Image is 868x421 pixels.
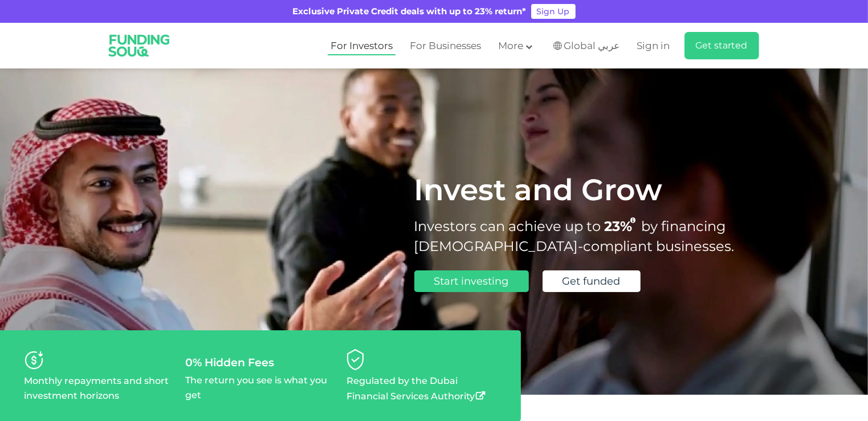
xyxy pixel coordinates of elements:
[553,42,562,50] img: SA Flag
[498,40,523,51] span: More
[407,37,484,55] a: For Businesses
[347,349,364,370] img: diversifyYourPortfolioByLending
[185,356,335,369] div: 0% Hidden Fees
[414,172,663,208] span: Invest and Grow
[434,275,509,288] span: Start investing
[24,350,44,370] img: personaliseYourRisk
[531,4,576,19] a: Sign Up
[24,374,174,403] p: Monthly repayments and short investment horizons
[605,218,642,234] span: 23%
[347,374,497,404] p: Regulated by the Dubai Financial Services Authority
[631,217,636,224] i: 23% IRR (expected) ~ 15% Net yield (expected)
[414,218,735,254] span: by financing [DEMOGRAPHIC_DATA]-compliant businesses.
[414,270,529,292] a: Start investing
[634,37,670,55] a: Sign in
[696,40,748,51] span: Get started
[101,25,178,66] img: Logo
[543,270,641,292] a: Get funded
[328,37,396,55] a: For Investors
[564,39,620,52] span: Global عربي
[637,40,670,51] span: Sign in
[293,5,527,18] div: Exclusive Private Credit deals with up to 23% return*
[563,275,621,288] span: Get funded
[414,218,601,234] span: Investors can achieve up to
[185,373,335,403] p: The return you see is what you get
